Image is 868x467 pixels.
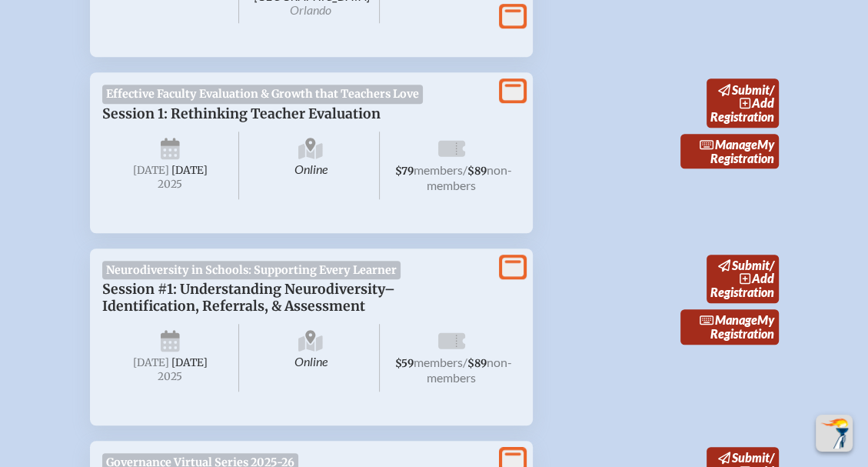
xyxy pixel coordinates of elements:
[102,281,490,315] p: Session #1: Understanding Neurodiversity–Identification, Referrals, & Assessment
[752,95,774,110] span: add
[102,261,401,279] span: Neurodiversity in Schools: Supporting Every Learner
[171,356,208,369] span: [DATE]
[102,105,490,122] p: Session 1: Rethinking Teacher Evaluation
[770,258,774,272] span: /
[115,371,227,382] span: 2025
[414,162,463,177] span: members
[171,164,208,177] span: [DATE]
[467,165,487,178] span: $89
[707,255,779,303] a: submit/addRegistration
[427,355,512,385] span: non-members
[463,162,467,177] span: /
[133,164,169,177] span: [DATE]
[414,355,463,369] span: members
[680,134,779,169] a: ManageMy Registration
[242,324,380,392] span: Online
[732,82,770,97] span: submit
[427,162,512,192] span: non-members
[752,271,774,285] span: add
[770,450,774,465] span: /
[115,178,227,190] span: 2025
[133,356,169,369] span: [DATE]
[463,355,467,369] span: /
[819,418,850,449] img: To the top
[732,258,770,272] span: submit
[770,82,774,97] span: /
[395,165,414,178] span: $79
[700,137,757,152] span: Manage
[700,312,757,327] span: Manage
[732,450,770,465] span: submit
[290,2,331,17] span: Orlando
[707,78,779,127] a: submit/addRegistration
[816,415,853,452] button: Scroll Top
[395,357,414,370] span: $59
[680,309,779,345] a: ManageMy Registration
[242,132,380,199] span: Online
[467,357,487,370] span: $89
[102,85,424,103] span: Effective Faculty Evaluation & Growth that Teachers Love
